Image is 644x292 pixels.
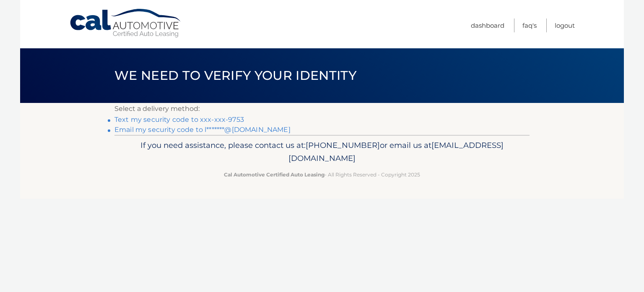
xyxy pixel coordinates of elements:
span: [PHONE_NUMBER] [306,140,380,150]
a: Email my security code to l*******@[DOMAIN_NAME] [114,126,291,134]
a: Dashboard [471,18,504,32]
a: Text my security code to xxx-xxx-9753 [114,116,244,124]
a: Logout [555,18,575,32]
strong: Cal Automotive Certified Auto Leasing [224,171,325,178]
a: FAQ's [522,18,537,32]
p: - All Rights Reserved - Copyright 2025 [120,170,524,179]
p: Select a delivery method: [114,103,530,115]
span: We need to verify your identity [114,68,356,83]
p: If you need assistance, please contact us at: or email us at [120,139,524,166]
a: Cal Automotive [69,8,182,38]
